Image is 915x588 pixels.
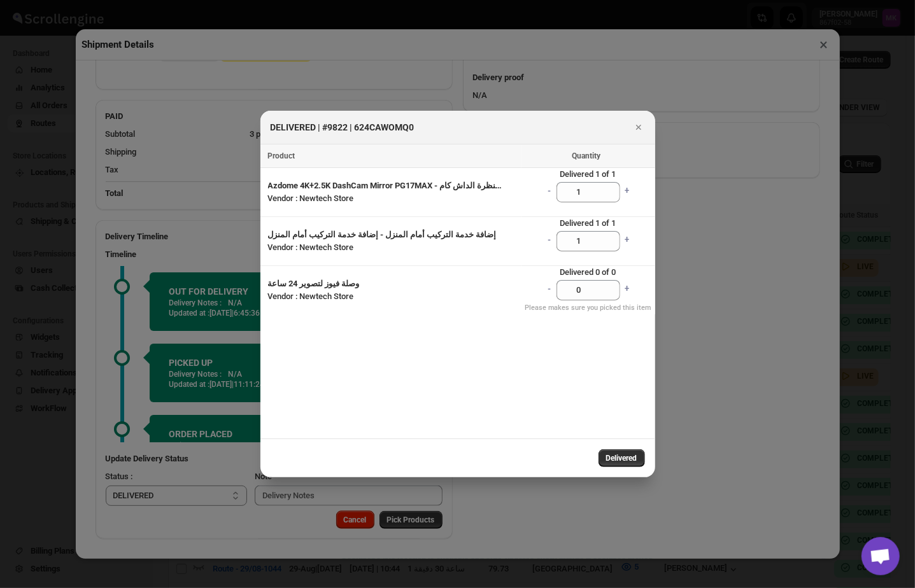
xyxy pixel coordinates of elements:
[630,118,648,136] button: Close
[543,230,557,253] a: -
[548,235,551,244] span: -
[268,151,295,160] span: Product
[548,284,551,293] span: -
[862,537,900,575] a: دردشة مفتوحة
[521,266,655,279] span: Delivered 0 of 0
[625,186,629,195] span: +
[521,168,655,181] span: Delivered 1 of 1
[620,230,634,253] a: +
[599,449,645,467] button: Delivered
[268,291,354,301] span: Vendor : Newtech Store
[521,217,655,230] span: Delivered 1 of 1
[271,121,415,134] h2: DELIVERED | #9822 | 624CAWOMQ0
[268,277,504,290] h3: وصلة فيوز لتصوير 24 ساعة
[572,151,600,160] span: Quantity
[606,453,637,463] span: Delivered
[268,228,504,241] h3: إضافة خدمة التركيب أمام المنزل - إضافة خدمة التركيب أمام المنزل
[620,181,634,204] a: +
[268,242,354,252] span: Vendor : Newtech Store
[521,302,655,314] span: Please makes sure you picked this item
[625,284,629,293] span: +
[268,179,504,192] h3: Azdome 4K+2.5K DashCam Mirror PG17MAX - بي جي 17 ماكس منظرة الداش كام
[543,181,557,204] a: -
[620,279,634,302] a: +
[548,186,551,195] span: -
[543,279,557,302] a: -
[268,193,354,203] span: Vendor : Newtech Store
[625,235,629,244] span: +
